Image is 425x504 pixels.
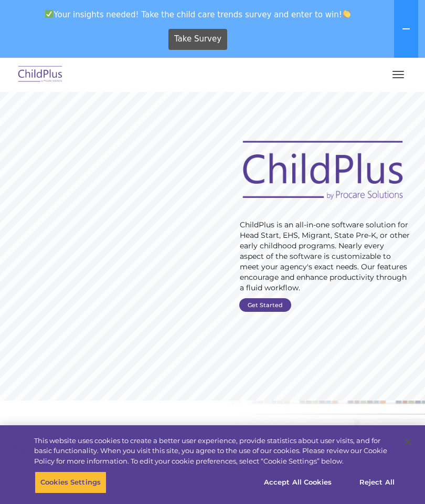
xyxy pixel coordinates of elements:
button: Close [397,430,420,454]
img: ChildPlus by Procare Solutions [16,62,65,87]
button: Cookies Settings [35,471,107,493]
button: Reject All [344,471,410,493]
img: ✅ [45,10,53,18]
button: Accept All Cookies [258,471,337,493]
span: Take Survey [174,30,221,48]
rs-layer: ChildPlus is an all-in-one software solution for Head Start, EHS, Migrant, State Pre-K, or other ... [240,219,410,293]
a: Get Started [239,298,291,312]
a: Take Survey [168,29,228,50]
div: This website uses cookies to create a better user experience, provide statistics about user visit... [34,436,396,467]
span: Your insights needed! Take the child care trends survey and enter to win! [4,4,392,25]
img: 👏 [343,10,350,18]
